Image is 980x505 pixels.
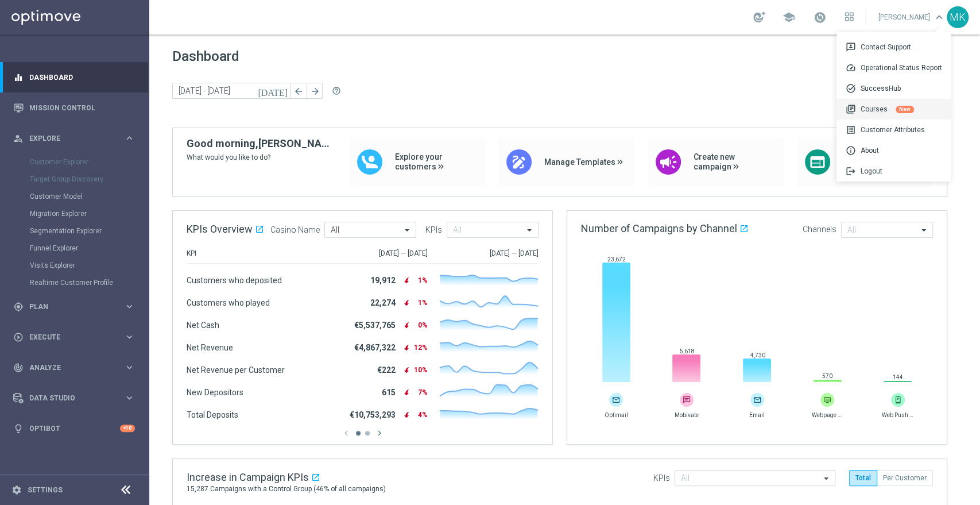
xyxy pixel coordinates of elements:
span: library_books [846,104,861,114]
div: Mission Control [13,92,135,123]
i: lightbulb [13,423,24,434]
i: gps_fixed [13,302,24,312]
i: track_changes [13,363,24,373]
a: Customer Model [30,192,119,201]
i: keyboard_arrow_right [124,392,135,403]
a: speedOperational Status Report [836,57,951,78]
a: Segmentation Explorer [30,226,119,236]
a: list_altCustomer Attributes [836,119,951,140]
div: Visits Explorer [30,257,148,274]
div: Explore [13,133,124,144]
i: equalizer [13,72,24,83]
span: list_alt [846,125,861,135]
div: Contact Support [836,37,951,57]
a: Visits Explorer [30,261,119,270]
button: Data Studio keyboard_arrow_right [13,394,135,403]
i: keyboard_arrow_right [124,362,135,373]
div: Segmentation Explorer [30,222,148,240]
button: Mission Control [13,103,135,113]
button: track_changes Analyze keyboard_arrow_right [13,363,135,372]
div: Analyze [13,363,124,373]
div: Plan [13,302,124,312]
div: Data Studio [13,393,124,403]
div: Operational Status Report [836,57,951,78]
a: Settings [28,487,63,494]
span: speed [846,63,861,73]
a: library_booksCoursesNew [836,99,951,119]
span: Plan [29,303,124,310]
span: Execute [29,334,124,341]
a: infoAbout [836,140,951,161]
a: Dashboard [29,62,135,92]
div: Logout [836,161,951,182]
a: logoutLogout [836,161,951,182]
a: task_altSuccessHub [836,78,951,99]
div: Funnel Explorer [30,240,148,257]
div: Realtime Customer Profile [30,274,148,291]
span: logout [846,166,861,176]
div: SuccessHub [836,78,951,99]
i: keyboard_arrow_right [124,331,135,342]
button: equalizer Dashboard [13,73,135,82]
span: 3p [846,42,861,52]
span: Explore [29,135,124,142]
span: Data Studio [29,395,124,402]
a: Funnel Explorer [30,244,119,253]
div: Target Group Discovery [30,171,148,188]
a: 3pContact Support [836,37,951,57]
div: +10 [120,425,135,432]
div: New [896,106,914,113]
a: [PERSON_NAME]keyboard_arrow_down 3pContact Support speedOperational Status Report task_altSuccess... [877,9,947,26]
a: Realtime Customer Profile [30,278,119,287]
span: Analyze [29,364,124,371]
i: play_circle_outline [13,332,24,342]
i: keyboard_arrow_right [124,133,135,144]
span: task_alt [846,83,861,94]
i: person_search [13,133,24,144]
i: keyboard_arrow_right [124,301,135,312]
div: Execute [13,332,124,342]
div: Customer Model [30,188,148,205]
div: Optibot [13,413,135,444]
a: Optibot [29,413,120,444]
button: lightbulb Optibot +10 [13,424,135,433]
i: settings [11,485,22,495]
button: person_search Explore keyboard_arrow_right [13,134,135,143]
div: Customer Explorer [30,153,148,171]
a: Mission Control [29,92,135,123]
div: Migration Explorer [30,205,148,222]
a: Migration Explorer [30,209,119,218]
div: Customer Attributes [836,119,951,140]
div: Courses [836,99,951,119]
button: play_circle_outline Execute keyboard_arrow_right [13,333,135,342]
div: MK [947,6,969,28]
div: About [836,140,951,161]
span: keyboard_arrow_down [933,11,946,24]
span: school [783,11,795,24]
span: info [846,145,861,156]
button: gps_fixed Plan keyboard_arrow_right [13,302,135,311]
div: Dashboard [13,62,135,92]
